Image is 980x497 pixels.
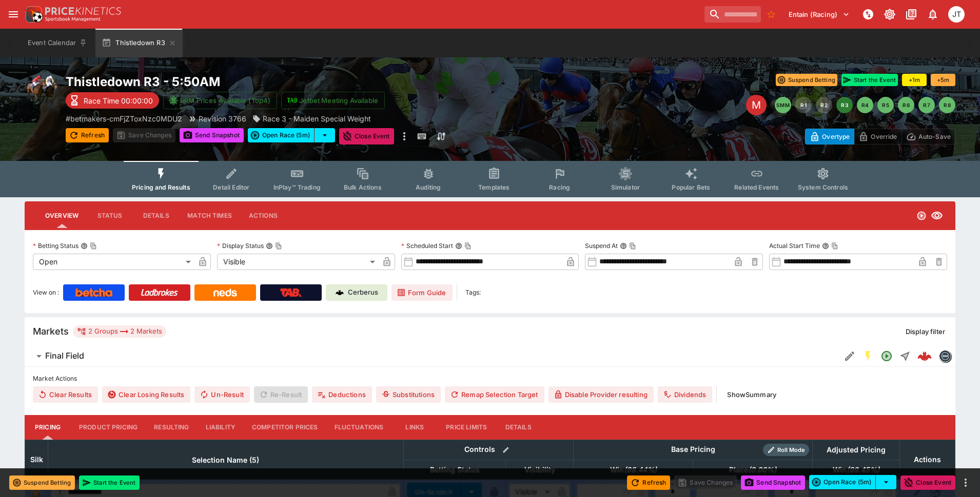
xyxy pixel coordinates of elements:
button: Product Pricing [71,415,146,440]
nav: pagination navigation [775,97,955,113]
button: +5m [931,74,955,86]
button: Substitutions [376,386,441,403]
button: Start the Event [79,475,140,490]
button: Overtype [805,129,854,144]
button: Disable Provider resulting [548,386,654,403]
p: Override [871,131,897,142]
button: Notifications [924,5,942,24]
button: Links [391,415,438,440]
button: Actual Start TimeCopy To Clipboard [822,242,829,250]
button: Final Field [25,346,840,366]
button: Select Tenant [782,6,856,23]
div: Base Pricing [667,443,719,456]
button: Suspend Betting [9,475,75,490]
th: Silk [25,440,48,479]
div: Open [33,254,194,270]
div: Josh Tanner [948,6,965,23]
p: Race 3 - Maiden Special Weight [263,113,371,124]
span: InPlay™ Trading [273,183,321,191]
button: Overview [37,203,87,228]
button: Auto-Save [901,129,955,144]
span: Win(98.44%) [599,464,668,476]
button: Actions [240,203,286,228]
button: R2 [816,97,832,113]
img: betmakers [939,350,951,362]
button: select merge strategy [315,128,335,142]
span: Win(99.45%) [821,464,891,476]
div: betmakers [939,350,951,362]
button: No Bookmarks [763,6,779,23]
svg: Visible [931,210,943,222]
div: 2 Groups 2 Markets [77,325,162,338]
button: SGM Enabled [859,347,877,365]
p: Display Status [217,241,264,250]
span: Visibility [513,464,566,476]
a: Form Guide [391,284,453,301]
button: Clear Results [33,386,98,403]
img: TabNZ [280,288,302,297]
button: R5 [877,97,894,113]
p: Actual Start Time [769,241,820,250]
div: Race 3 - Maiden Special Weight [252,113,371,124]
button: Refresh [627,475,670,490]
button: more [398,128,410,144]
span: Related Events [734,183,779,191]
label: View on : [33,284,59,301]
button: open drawer [4,5,23,24]
button: Josh Tanner [945,3,968,26]
button: more [959,477,972,489]
button: SMM [775,97,791,113]
button: ShowSummary [721,386,782,403]
button: Details [133,203,179,228]
button: Remap Selection Target [445,386,544,403]
span: Place(0.00%) [718,464,788,476]
button: Betting StatusCopy To Clipboard [81,242,88,250]
img: logo-cerberus--red.svg [917,349,932,363]
button: R3 [836,97,853,113]
button: Close Event [339,128,394,144]
img: PriceKinetics Logo [23,4,43,25]
button: Status [87,203,133,228]
h2: Copy To Clipboard [66,74,511,90]
button: Copy To Clipboard [464,242,472,250]
a: e736cff5-5a2e-438c-a69a-4677b5974e74 [914,346,935,366]
img: Sportsbook Management [45,17,101,22]
p: Revision 3766 [199,113,246,124]
img: Ladbrokes [141,288,178,297]
button: Open [877,347,896,365]
span: Auditing [416,183,441,191]
button: R7 [918,97,935,113]
button: select merge strategy [876,475,896,489]
button: Display StatusCopy To Clipboard [266,242,273,250]
p: Auto-Save [918,131,951,142]
button: SRM Prices Available (Top4) [163,92,277,109]
div: e736cff5-5a2e-438c-a69a-4677b5974e74 [917,349,932,363]
div: Start From [805,129,955,144]
button: Details [495,415,541,440]
span: Simulator [611,183,640,191]
p: Betting Status [33,241,79,250]
div: split button [248,128,335,142]
button: Un-Result [194,386,249,403]
button: Pricing [25,415,71,440]
label: Market Actions [33,371,947,386]
span: Roll Mode [773,446,809,454]
button: NOT Connected to PK [859,5,877,24]
span: Popular Bets [672,183,710,191]
button: Scheduled StartCopy To Clipboard [455,242,462,250]
button: Fluctuations [326,415,392,440]
p: Scheduled Start [401,241,453,250]
th: Controls [403,440,574,460]
img: Betcha [75,288,112,297]
p: Cerberus [348,287,378,298]
button: Toggle light/dark mode [880,5,899,24]
button: Start the Event [841,74,898,86]
button: Price Limits [438,415,495,440]
button: Documentation [902,5,920,24]
button: Suspend Betting [776,74,837,86]
span: Re-Result [254,386,308,403]
button: R8 [939,97,955,113]
span: Templates [478,183,509,191]
label: Tags: [465,284,481,301]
